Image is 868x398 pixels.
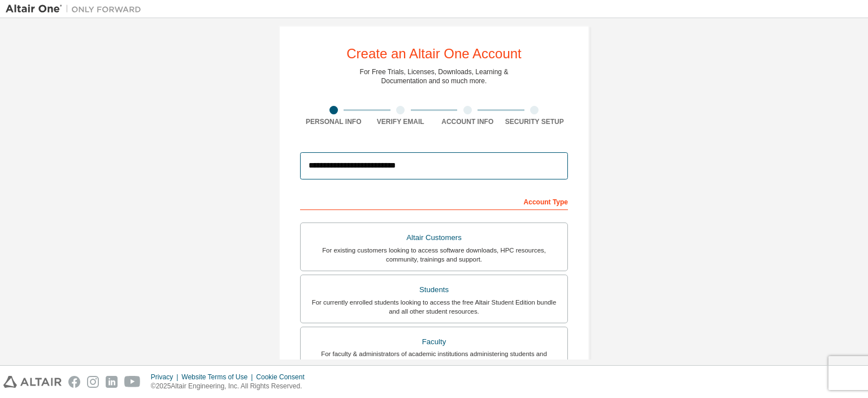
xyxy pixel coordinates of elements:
img: youtube.svg [124,376,141,388]
p: © 2025 Altair Engineering, Inc. All Rights Reserved. [151,382,311,391]
img: instagram.svg [87,376,99,388]
div: Faculty [307,334,561,350]
div: Students [307,282,561,298]
div: For currently enrolled students looking to access the free Altair Student Edition bundle and all ... [307,298,561,316]
div: Personal Info [300,117,367,126]
img: linkedin.svg [106,376,118,388]
div: For faculty & administrators of academic institutions administering students and accessing softwa... [307,349,561,367]
div: Altair Customers [307,230,561,246]
div: For Free Trials, Licenses, Downloads, Learning & Documentation and so much more. [360,67,509,85]
img: facebook.svg [68,376,80,388]
div: Create an Altair One Account [346,47,522,61]
div: Cookie Consent [256,373,311,382]
div: Account Type [300,192,568,210]
div: Website Terms of Use [181,373,256,382]
img: Altair One [6,3,147,15]
div: For existing customers looking to access software downloads, HPC resources, community, trainings ... [307,246,561,264]
div: Verify Email [367,117,435,126]
div: Account Info [434,117,501,126]
div: Security Setup [501,117,568,126]
div: Privacy [151,373,181,382]
img: altair_logo.svg [3,376,62,388]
